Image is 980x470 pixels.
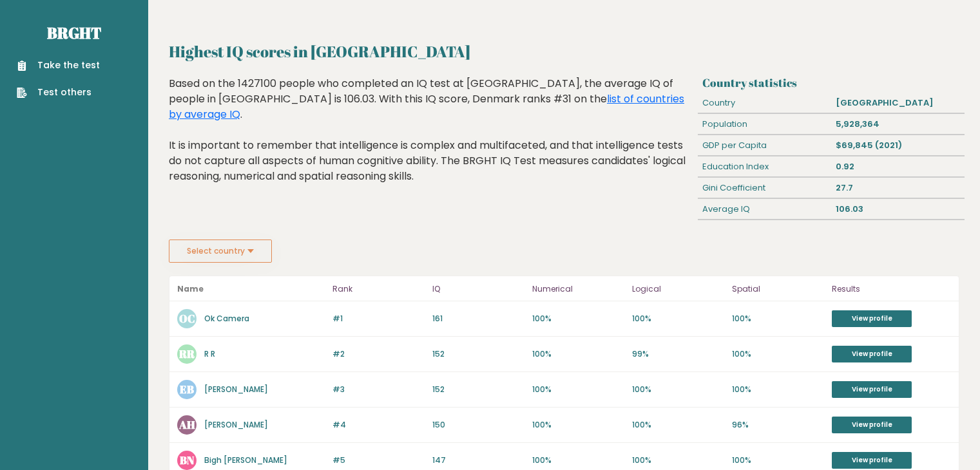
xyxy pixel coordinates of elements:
button: Select country [169,240,272,263]
a: View profile [832,381,912,398]
div: Based on the 1427100 people who completed an IQ test at [GEOGRAPHIC_DATA], the average IQ of peop... [169,76,693,203]
a: View profile [832,417,912,433]
a: list of countries by average IQ [169,91,684,122]
div: Country [698,93,831,113]
text: OC [179,311,195,326]
p: 99% [632,348,724,360]
a: R R [204,348,215,359]
a: Take the test [17,59,100,72]
div: Gini Coefficient [698,178,831,198]
p: 100% [632,455,724,466]
div: 106.03 [831,199,965,220]
p: Numerical [532,281,624,297]
div: $69,845 (2021) [831,135,965,156]
p: Rank [332,281,425,297]
text: BN [180,453,195,467]
p: #3 [332,384,425,395]
div: Population [698,114,831,135]
div: [GEOGRAPHIC_DATA] [831,93,965,113]
p: 150 [432,419,524,431]
div: Education Index [698,156,831,177]
p: #5 [332,455,425,466]
b: Name [177,283,204,294]
a: [PERSON_NAME] [204,384,268,395]
p: Spatial [732,281,824,297]
a: [PERSON_NAME] [204,419,268,430]
a: View profile [832,310,912,327]
p: 100% [532,419,624,431]
p: Logical [632,281,724,297]
text: EB [180,382,194,397]
p: #4 [332,419,425,431]
div: GDP per Capita [698,135,831,156]
a: View profile [832,452,912,469]
div: 27.7 [831,178,965,198]
p: #1 [332,313,425,324]
p: Results [832,281,951,297]
text: AH [178,417,195,432]
p: 100% [732,313,824,324]
p: 100% [732,384,824,395]
div: 0.92 [831,156,965,177]
p: 147 [432,455,524,466]
p: 100% [532,348,624,360]
h2: Highest IQ scores in [GEOGRAPHIC_DATA] [169,40,959,63]
h3: Country statistics [702,76,959,89]
p: #2 [332,348,425,360]
p: IQ [432,281,524,297]
p: 100% [632,384,724,395]
p: 152 [432,348,524,360]
a: Test others [17,86,100,99]
a: Ok Camera [204,313,249,324]
a: Bigh [PERSON_NAME] [204,455,287,465]
text: RR [178,346,195,361]
a: Brght [47,23,101,43]
p: 100% [532,313,624,324]
p: 161 [432,313,524,324]
p: 100% [532,384,624,395]
p: 100% [732,455,824,466]
a: View profile [832,346,912,362]
p: 100% [632,313,724,324]
p: 152 [432,384,524,395]
div: Average IQ [698,199,831,220]
div: 5,928,364 [831,114,965,135]
p: 100% [632,419,724,431]
p: 100% [732,348,824,360]
p: 96% [732,419,824,431]
p: 100% [532,455,624,466]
